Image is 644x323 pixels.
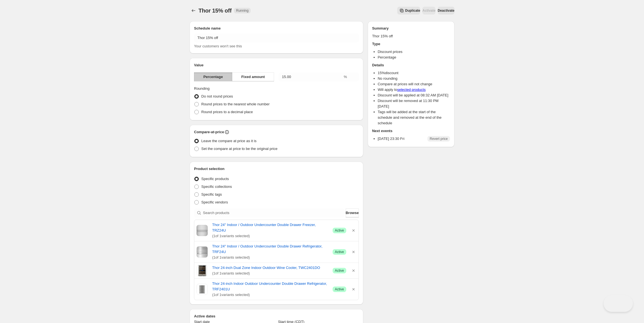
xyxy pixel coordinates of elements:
[372,62,450,68] h2: Details
[194,86,210,91] span: Rounding
[372,26,450,31] h2: Summary
[201,102,270,106] span: Round prices to the nearest whole number
[378,98,450,109] li: Discount will be removed at 11:30 PM [DATE]
[232,72,274,81] button: Fixed amount
[197,246,208,258] img: Thor 24 inch Indoor / Outdoor Undercounter Double Drawer Refrigerator, TRF24U Refrigerators 12044337
[430,137,448,141] span: Revert price
[212,271,328,276] span: ( 1 of 1 variants selected)
[346,208,359,217] button: Browse
[190,7,197,14] button: Schedules
[212,233,328,239] span: ( 1 of 1 variants selected)
[397,7,420,14] button: Secondary action label
[372,41,450,47] h2: Type
[438,7,454,14] button: Deactivate
[438,8,454,13] span: Deactivate
[212,281,328,292] a: Thor 24-inch Indoor Outdoor Undercounter Double Drawer Refrigerator, TRF2401U
[241,74,265,80] span: Fixed amount
[378,76,450,81] li: No rounding
[198,8,232,14] span: Thor 15% off
[335,268,344,273] span: Active
[405,8,420,13] span: Duplicate
[201,200,228,204] span: Specific vendors
[397,88,426,92] a: selected products
[212,292,328,298] span: ( 1 of 1 variants selected)
[378,136,405,142] p: [DATE] 23:30 Fri
[201,94,233,98] span: Do not round prices
[372,33,450,39] p: Thor 15% off
[212,265,328,271] a: Thor 24-inch Dual Zone Indoor Outdoor Wine Cooler, TWC2401DO
[212,244,328,255] a: Thor 24" Indoor / Outdoor Undercounter Double Drawer Refrigerator, TRF24U
[212,255,328,260] span: ( 1 of 1 variants selected)
[378,87,450,93] li: Will apply to
[378,49,450,55] li: Discount prices
[346,210,359,216] span: Browse
[201,184,232,189] span: Specific collections
[201,192,222,196] span: Specific tags
[201,177,229,181] span: Specific products
[378,55,450,60] li: Percentage
[335,228,344,233] span: Active
[604,295,633,312] iframe: Toggle Customer Support
[197,265,208,276] img: Thor 24-inch Dual Zone Indoor Outdoor Wine Cooler, TWC2401DO Wine Fridges 12032783
[201,139,256,143] span: Leave the compare at price as it is
[197,284,208,295] img: Thor 24-inch Indoor Outdoor Undercounter Double Drawer Refrigerator, TRF2401U Refrigerators 12032782
[378,81,450,87] li: Compare at prices will not change
[203,208,345,217] input: Search products
[372,128,450,134] h2: Next events
[194,166,359,172] h2: Product selection
[203,74,223,80] span: Percentage
[197,225,208,236] img: Thor 24" Indoor / Outdoor Undercounter Double Drawer Freezer, TRZ24U Refrigerators 12045869
[201,110,253,114] span: Round prices to a decimal place
[335,287,344,292] span: Active
[194,62,359,68] h2: Value
[378,93,450,98] li: Discount will be applied at 08:32 AM [DATE]
[212,222,328,233] a: Thor 24" Indoor / Outdoor Undercounter Double Drawer Freezer, TRZ24U
[194,314,359,319] h2: Active dates
[236,8,249,13] span: Running
[201,147,277,151] span: Set the compare at price to be the original price
[194,129,224,135] h2: Compare-at-price
[378,109,450,126] li: Tags will be added at the start of the schedule and removed at the end of the schedule
[378,70,450,76] li: 15 % discount
[194,72,232,81] button: Percentage
[344,75,347,79] span: %
[335,250,344,254] span: Active
[194,26,359,31] h2: Schedule name
[194,44,242,48] span: Your customers won't see this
